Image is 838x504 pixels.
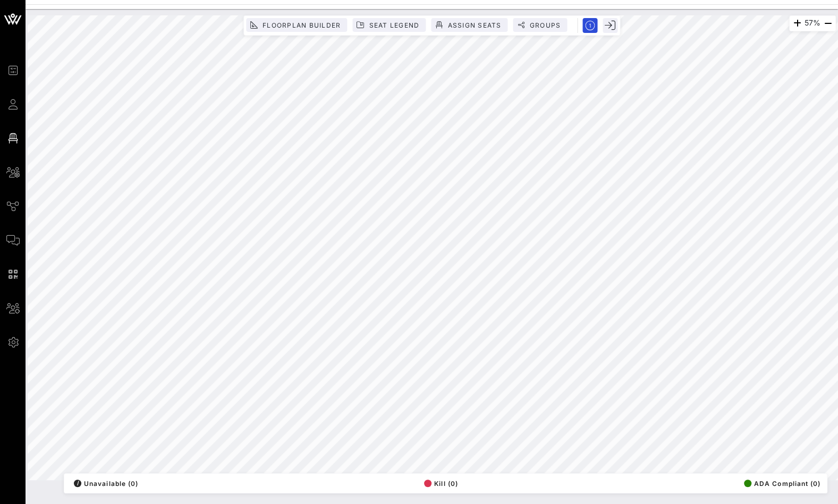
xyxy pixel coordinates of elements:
button: Assign Seats [431,18,507,32]
button: /Unavailable (0) [71,476,138,491]
span: ADA Compliant (0) [744,480,820,488]
span: Groups [529,21,561,29]
button: Seat Legend [352,18,426,32]
span: Unavailable (0) [74,480,138,488]
button: Groups [513,18,567,32]
button: Kill (0) [421,476,458,491]
button: ADA Compliant (0) [741,476,820,491]
span: Assign Seats [447,21,501,29]
span: Kill (0) [424,480,458,488]
div: 57% [789,15,836,31]
span: Seat Legend [368,21,419,29]
span: Floorplan Builder [262,21,341,29]
div: / [74,480,81,487]
button: Floorplan Builder [246,18,347,32]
